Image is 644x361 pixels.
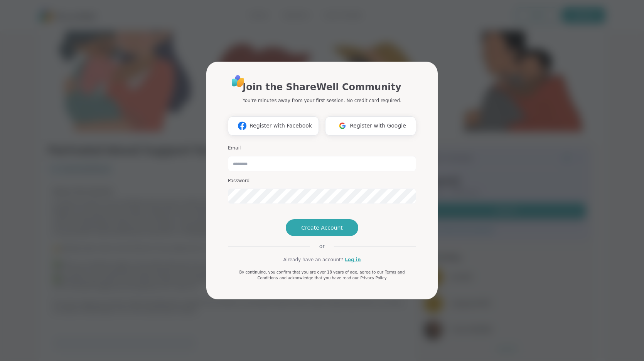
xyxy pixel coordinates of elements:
[286,219,358,236] button: Create Account
[310,242,334,250] span: or
[228,178,416,184] h3: Password
[283,256,343,263] span: Already have an account?
[250,122,312,130] span: Register with Facebook
[360,276,386,280] a: Privacy Policy
[228,116,319,136] button: Register with Facebook
[228,145,416,151] h3: Email
[257,270,405,280] a: Terms and Conditions
[229,72,247,90] img: ShareWell Logo
[350,122,406,130] span: Register with Google
[301,224,343,232] span: Create Account
[335,119,350,133] img: ShareWell Logomark
[235,119,250,133] img: ShareWell Logomark
[325,116,416,136] button: Register with Google
[243,97,401,104] p: You're minutes away from your first session. No credit card required.
[345,256,361,263] a: Log in
[243,80,401,94] h1: Join the ShareWell Community
[239,270,383,274] span: By continuing, you confirm that you are over 18 years of age, agree to our
[279,276,359,280] span: and acknowledge that you have read our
